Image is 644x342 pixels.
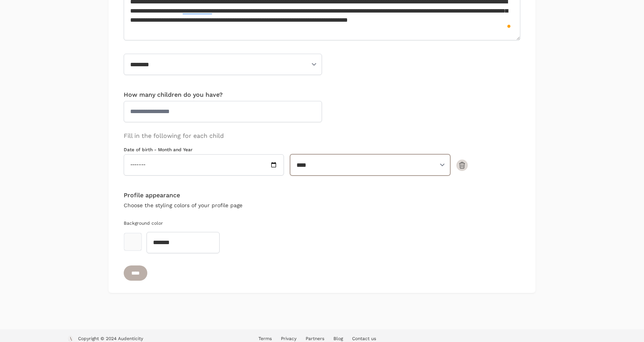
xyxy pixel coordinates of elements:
a: Contact us [352,336,376,341]
label: Background color [124,221,163,226]
h4: Profile appearance [124,191,521,200]
button: toggle color picker dialog [124,233,141,250]
a: Partners [306,336,324,341]
label: Date of birth - Month and Year [124,147,284,153]
a: Privacy [281,336,296,341]
p: Choose the styling colors of your profile page [124,201,521,209]
a: Blog [333,336,343,341]
h5: Fill in the following for each child [124,131,521,141]
label: How many children do you have? [124,91,223,98]
a: Terms [258,336,272,341]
